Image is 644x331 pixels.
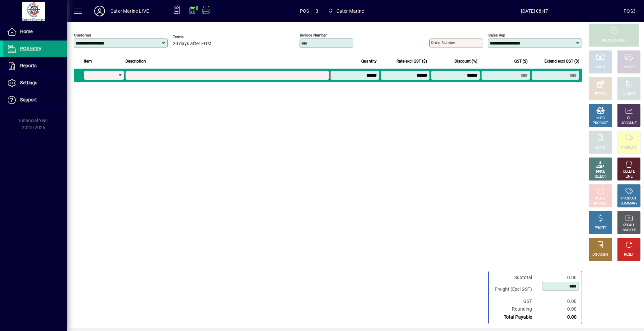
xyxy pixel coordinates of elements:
[488,33,505,37] mat-label: Sales rep
[325,5,367,17] span: Cater Marine
[89,5,110,17] button: Profile
[623,65,635,70] div: CHEQUE
[173,35,213,39] span: Terms
[3,23,67,40] a: Home
[623,92,636,97] div: CHARGE
[621,196,636,201] div: PRODUCT
[3,92,67,108] a: Support
[539,305,579,313] td: 0.00
[514,58,528,65] span: GST ($)
[621,121,637,126] div: ACCOUNT
[20,97,37,102] span: Support
[491,274,539,281] td: Subtotal
[491,298,539,305] td: GST
[84,58,92,65] span: Item
[595,226,606,231] div: PROFIT
[539,274,579,281] td: 0.00
[300,6,309,16] span: POS
[593,121,608,126] div: PRODUCT
[596,65,605,70] div: CASH
[110,6,149,16] div: Cater Marine LIVE
[491,305,539,313] td: Rounding
[316,6,318,16] span: 3
[454,58,477,65] span: Discount (%)
[592,252,608,257] div: DISCOUNT
[431,40,455,45] mat-label: Order number
[544,58,579,65] span: Extend excl GST ($)
[300,33,327,37] mat-label: Invoice number
[336,6,364,16] span: Cater Marine
[627,116,631,121] div: GL
[623,169,635,174] div: DELETE
[3,58,67,74] a: Reports
[594,201,606,206] div: INVOICE
[491,281,539,298] td: Freight (Excl GST)
[539,313,579,321] td: 0.00
[74,33,91,37] mat-label: Customer
[445,6,624,16] span: [DATE] 08:47
[361,58,377,65] span: Quantity
[622,228,636,233] div: INVOICES
[621,145,636,150] div: PRODUCT
[621,201,637,206] div: SUMMARY
[125,58,146,65] span: Description
[20,80,37,85] span: Settings
[623,223,635,228] div: RECALL
[173,41,211,47] span: 20 days after EOM
[626,174,632,179] div: LINE
[539,298,579,305] td: 0.00
[20,63,37,68] span: Reports
[20,46,41,51] span: POS Entry
[396,58,427,65] span: Rate excl GST ($)
[594,92,607,97] div: EFTPOS
[596,169,605,174] div: PRICE
[20,29,33,34] span: Home
[596,145,605,150] div: NOTE
[491,313,539,321] td: Total Payable
[596,116,604,121] div: MISC
[624,252,634,257] div: RESET
[3,75,67,91] a: Settings
[596,196,605,201] div: HOLD
[624,6,636,16] div: POS3
[595,174,606,179] div: SELECT
[602,38,626,43] div: PROCESS SALE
